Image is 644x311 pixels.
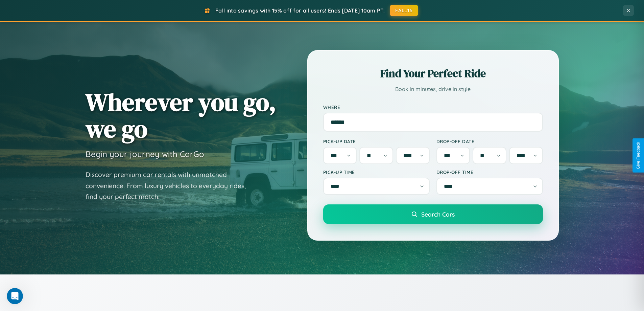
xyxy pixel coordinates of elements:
p: Discover premium car rentals with unmatched convenience. From luxury vehicles to everyday rides, ... [86,169,255,202]
h2: Find Your Perfect Ride [323,66,543,81]
label: Drop-off Date [436,138,543,144]
span: Fall into savings with 15% off for all users! Ends [DATE] 10am PT. [215,7,385,14]
div: Give Feedback [636,142,641,169]
p: Book in minutes, drive in style [323,84,543,94]
label: Pick-up Date [323,138,430,144]
label: Pick-up Time [323,169,430,175]
iframe: Intercom live chat [7,288,23,304]
label: Where [323,104,543,110]
h3: Begin your journey with CarGo [86,149,204,159]
h1: Wherever you go, we go [86,89,276,142]
span: Search Cars [421,210,455,218]
button: FALL15 [390,5,418,16]
button: Search Cars [323,204,543,224]
label: Drop-off Time [436,169,543,175]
